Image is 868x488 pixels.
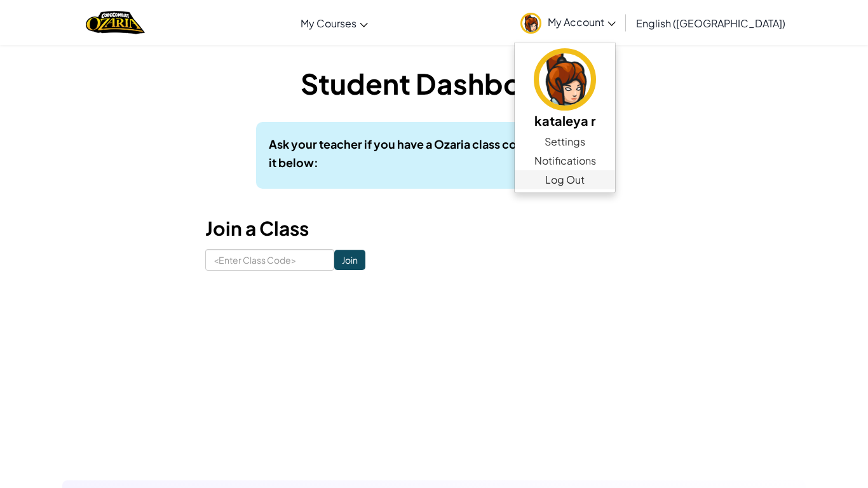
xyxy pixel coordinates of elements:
a: My Courses [294,6,374,40]
a: My Account [514,3,622,43]
a: Settings [515,132,615,151]
a: Notifications [515,151,615,170]
img: Home [86,10,145,36]
a: Ozaria by CodeCombat logo [86,10,145,36]
span: My Courses [301,17,356,30]
input: Join [334,250,365,270]
a: kataleya r [515,46,615,132]
h3: Join a Class [205,214,663,243]
h1: Student Dashboard [205,64,663,103]
span: Notifications [534,153,596,168]
h5: kataleya r [527,111,602,130]
a: Log Out [515,170,615,189]
input: <Enter Class Code> [205,249,334,271]
span: English ([GEOGRAPHIC_DATA]) [636,17,785,30]
img: avatar [534,48,596,111]
b: Ask your teacher if you have a Ozaria class code! If so, enter it below: [269,137,596,170]
img: avatar [520,13,541,34]
a: English ([GEOGRAPHIC_DATA]) [630,6,792,40]
span: My Account [548,15,616,29]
